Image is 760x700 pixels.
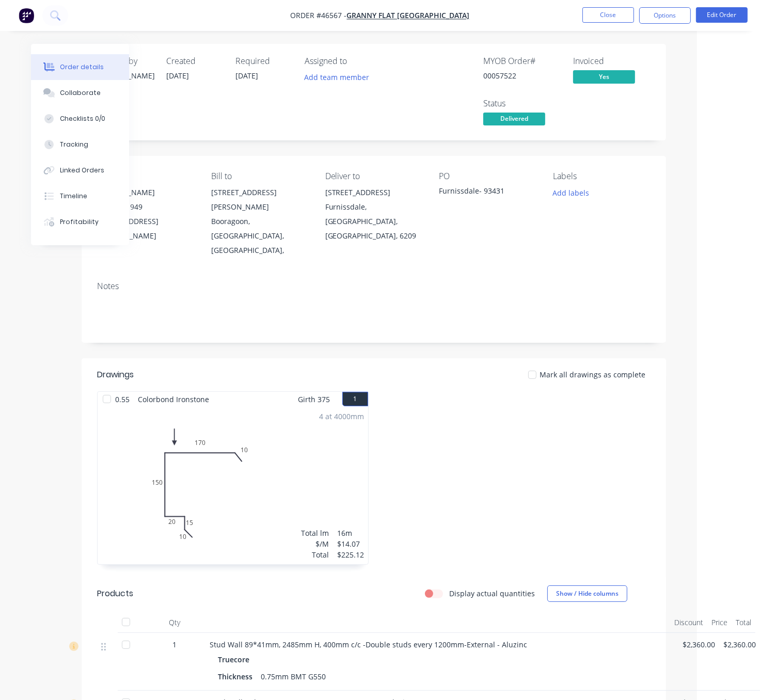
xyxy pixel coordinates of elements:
div: Labels [553,171,651,181]
div: Tracking [60,140,88,149]
div: Thickness [218,669,257,684]
div: Deliver to [325,171,423,181]
span: 0.55 [111,392,134,407]
div: [STREET_ADDRESS]Furnissdale, [GEOGRAPHIC_DATA], [GEOGRAPHIC_DATA], 6209 [325,185,423,243]
div: [PERSON_NAME] [97,70,154,81]
span: $2,360.00 [683,639,715,650]
div: Products [97,587,133,600]
div: Total [301,549,329,560]
button: Timeline [31,183,129,209]
div: [PERSON_NAME]0432 118 949[EMAIL_ADDRESS][DOMAIN_NAME] [97,185,195,243]
div: Linked Orders [60,166,104,175]
div: Qty [144,612,205,633]
button: Delivered [483,113,545,128]
div: $/M [301,538,329,549]
div: [STREET_ADDRESS][PERSON_NAME] [211,185,309,214]
a: Granny Flat [GEOGRAPHIC_DATA] [347,11,470,21]
span: Yes [573,70,635,83]
button: Profitability [31,209,129,235]
span: Stud Wall 89*41mm, 2485mm H, 400mm c/c -Double studs every 1200mm-External - Aluzinc [210,640,527,649]
div: [STREET_ADDRESS][PERSON_NAME]Booragoon, [GEOGRAPHIC_DATA], [GEOGRAPHIC_DATA], [211,185,309,258]
div: Price [707,612,732,633]
div: Checklists 0/0 [60,114,105,123]
div: Furnissdale, [GEOGRAPHIC_DATA], [GEOGRAPHIC_DATA], 6209 [325,200,423,243]
div: 0432 118 949 [97,200,195,214]
div: Created [166,56,223,66]
div: Booragoon, [GEOGRAPHIC_DATA], [GEOGRAPHIC_DATA], [211,214,309,258]
div: Bill to [211,171,309,181]
div: $14.07 [337,538,364,549]
span: Order #46567 - [291,11,347,21]
button: Checklists 0/0 [31,106,129,132]
span: Colorbond Ironstone [134,392,213,407]
div: Drawings [97,369,134,381]
div: Furnissdale- 93431 [439,185,536,200]
div: 4 at 4000mm [319,411,364,422]
button: Add labels [547,185,595,199]
span: [DATE] [235,71,258,81]
button: Add team member [305,70,375,84]
div: [STREET_ADDRESS] [325,185,423,200]
div: 0.75mm BMT G550 [257,669,330,684]
button: 1 [342,392,368,406]
label: Display actual quantities [449,588,535,599]
div: Invoiced [573,56,651,66]
span: $2,360.00 [723,639,756,650]
div: PO [439,171,536,181]
span: Girth 375 [298,392,330,407]
div: [PERSON_NAME] [97,185,195,200]
button: Close [582,7,634,23]
span: 1 [172,639,177,650]
button: Options [639,7,691,24]
div: Collaborate [60,88,101,98]
span: Mark all drawings as complete [540,369,645,380]
div: Discount [670,612,707,633]
div: Assigned to [305,56,408,66]
div: Total [732,612,755,633]
div: Profitability [60,217,99,227]
div: 0101520150170104 at 4000mmTotal lm$/MTotal16m$14.07$225.12 [98,407,368,564]
div: Required [235,56,292,66]
button: Tracking [31,132,129,157]
button: Add team member [299,70,375,84]
button: Order details [31,54,129,80]
div: Contact [97,171,195,181]
div: [EMAIL_ADDRESS][DOMAIN_NAME] [97,214,195,243]
div: MYOB Order # [483,56,561,66]
button: Show / Hide columns [547,585,627,602]
div: Truecore [218,652,254,667]
span: [DATE] [166,71,189,81]
div: 00057522 [483,70,561,81]
span: Delivered [483,113,545,125]
div: Order details [60,62,104,72]
button: Edit Order [696,7,748,23]
div: Status [483,99,561,108]
img: Factory [19,8,34,23]
div: 16m [337,528,364,538]
button: Collaborate [31,80,129,106]
div: $225.12 [337,549,364,560]
div: Timeline [60,192,87,201]
div: Total lm [301,528,329,538]
div: Notes [97,281,651,291]
button: Linked Orders [31,157,129,183]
